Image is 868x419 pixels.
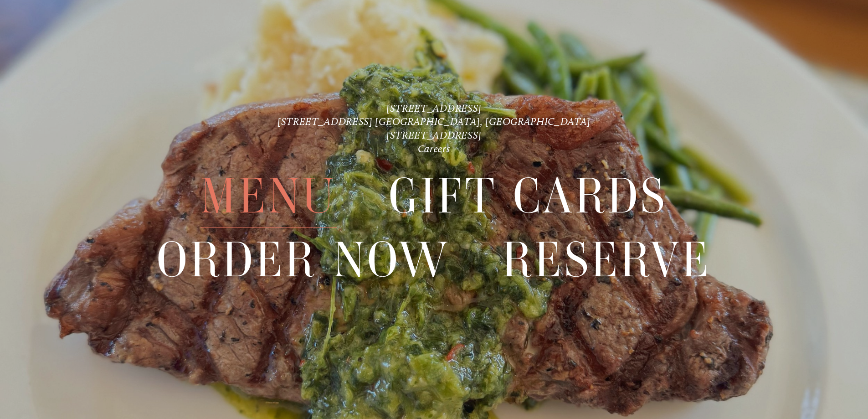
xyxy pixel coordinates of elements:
[386,102,482,114] a: [STREET_ADDRESS]
[200,165,336,228] span: Menu
[200,165,336,228] a: Menu
[389,165,668,228] span: Gift Cards
[502,228,711,291] a: Reserve
[389,165,668,228] a: Gift Cards
[502,228,711,291] span: Reserve
[157,228,450,291] span: Order Now
[418,143,451,155] a: Careers
[386,129,482,141] a: [STREET_ADDRESS]
[277,115,591,128] a: [STREET_ADDRESS] [GEOGRAPHIC_DATA], [GEOGRAPHIC_DATA]
[157,228,450,291] a: Order Now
